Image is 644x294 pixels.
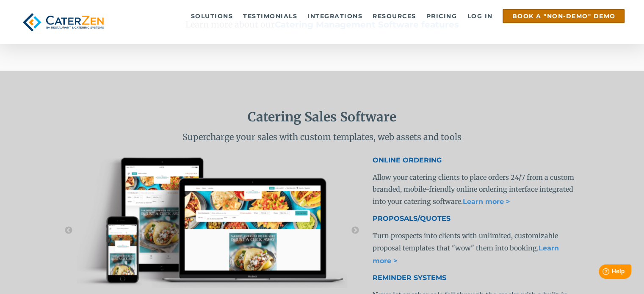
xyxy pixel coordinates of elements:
[239,10,301,22] a: Testimonials
[19,9,108,36] img: caterzen
[373,156,442,164] span: ONLINE ORDERING
[77,149,347,287] img: online ordering catering software
[64,226,73,234] button: ←
[463,197,510,205] a: Learn more >
[123,9,625,23] div: Navigation Menu
[373,229,580,267] p: Turn prospects into clients with unlimited, customizable proposal templates that "wow" them into ...
[463,10,497,22] a: Log in
[373,273,446,281] span: REMINDER SYSTEMS
[351,226,359,234] button: →
[182,131,462,142] span: Supercharge your sales with custom templates, web assets and tools
[187,10,238,22] a: Solutions
[569,261,635,285] iframe: Help widget launcher
[503,9,625,23] a: Book a "Non-Demo" Demo
[368,10,420,22] a: Resources
[422,10,462,22] a: Pricing
[248,109,396,125] span: Catering Sales Software
[303,10,367,22] a: Integrations
[373,244,559,264] a: Learn more >
[373,171,580,208] p: Allow your catering clients to place orders 24/7 from a custom branded, mobile-friendly online or...
[373,214,451,222] span: PROPOSALS/QUOTES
